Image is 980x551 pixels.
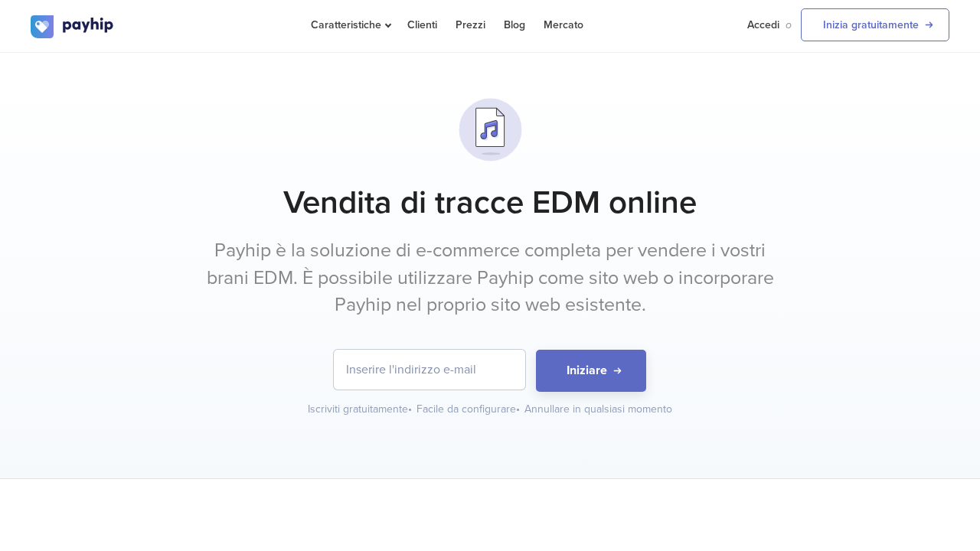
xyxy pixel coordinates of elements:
a: Inizia gratuitamente [801,8,949,41]
img: svg+xml;utf8,%3Csvg%20viewBox%3D%220%200%20100%20100%22%20xmlns%3D%22http%3A%2F%2Fwww.w3.org%2F20... [452,91,529,168]
button: Iniziare [536,350,646,392]
span: • [408,403,412,416]
h1: Vendita di tracce EDM online [31,184,949,222]
div: Iscriviti gratuitamente [308,402,413,417]
div: Facile da configurare [416,402,521,417]
span: Caratteristiche [311,18,389,31]
input: Inserire l'indirizzo e-mail [334,350,525,390]
p: Payhip è la soluzione di e-commerce completa per vendere i vostri brani EDM. È possibile utilizza... [203,237,777,319]
img: logo.svg [31,15,115,38]
div: Annullare in qualsiasi momento [524,402,672,417]
span: • [516,403,520,416]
